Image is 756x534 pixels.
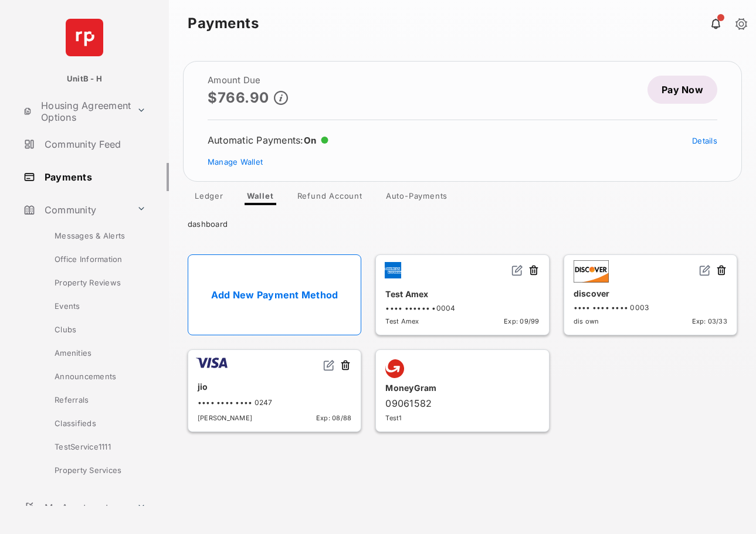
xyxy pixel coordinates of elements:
span: Test1 [385,414,401,422]
a: Auto-Payments [377,191,457,205]
span: dis own [574,317,599,325]
span: Exp: 03/33 [692,317,727,325]
a: Messages & Alerts [22,224,169,247]
strong: Payments [188,16,259,30]
span: Exp: 08/88 [316,414,351,422]
a: Classifieds [22,411,169,435]
img: svg+xml;base64,PHN2ZyB2aWV3Qm94PSIwIDAgMjQgMjQiIHdpZHRoPSIxNiIgaGVpZ2h0PSIxNiIgZmlsbD0ibm9uZSIgeG... [699,264,711,276]
a: Ledger [185,191,233,205]
a: Housing Agreement Options [19,97,132,125]
div: dashboard [169,205,756,238]
a: TestService1111 [22,435,169,458]
a: Events [22,294,169,318]
div: •••• •••••• •0004 [385,304,539,312]
a: Details [692,136,717,145]
a: Property Services [22,458,169,489]
span: On [304,135,317,146]
a: Office Information [22,247,169,271]
a: My Apartment [19,494,132,522]
span: Exp: 09/99 [504,317,539,325]
div: Automatic Payments : [208,134,328,146]
div: MoneyGram [385,378,539,397]
span: Test Amex [385,317,419,325]
img: svg+xml;base64,PHN2ZyB4bWxucz0iaHR0cDovL3d3dy53My5vcmcvMjAwMC9zdmciIHdpZHRoPSI2NCIgaGVpZ2h0PSI2NC... [66,19,103,56]
a: Announcements [22,365,169,388]
a: Add New Payment Method [188,254,361,335]
a: Community Feed [19,130,169,158]
a: Community [19,196,132,224]
p: UnitB - H [67,73,102,85]
a: Refund Account [288,191,372,205]
a: Wallet [238,191,283,205]
div: jio [198,377,351,396]
div: discover [574,284,727,303]
div: 09061582 [385,397,539,409]
a: Property Reviews [22,271,169,294]
a: Amenities [22,341,169,365]
a: Manage Wallet [208,157,263,166]
a: Clubs [22,318,169,341]
a: Payments [19,163,169,191]
div: •••• •••• •••• 0247 [198,398,351,407]
a: Referrals [22,388,169,411]
h2: Amount Due [208,76,288,85]
img: svg+xml;base64,PHN2ZyB2aWV3Qm94PSIwIDAgMjQgMjQiIHdpZHRoPSIxNiIgaGVpZ2h0PSIxNiIgZmlsbD0ibm9uZSIgeG... [323,359,335,371]
span: [PERSON_NAME] [198,414,252,422]
div: Test Amex [385,284,539,304]
p: $766.90 [208,90,269,106]
div: Community [19,224,169,489]
img: svg+xml;base64,PHN2ZyB2aWV3Qm94PSIwIDAgMjQgMjQiIHdpZHRoPSIxNiIgaGVpZ2h0PSIxNiIgZmlsbD0ibm9uZSIgeG... [511,264,523,276]
div: •••• •••• •••• 0003 [574,303,727,312]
